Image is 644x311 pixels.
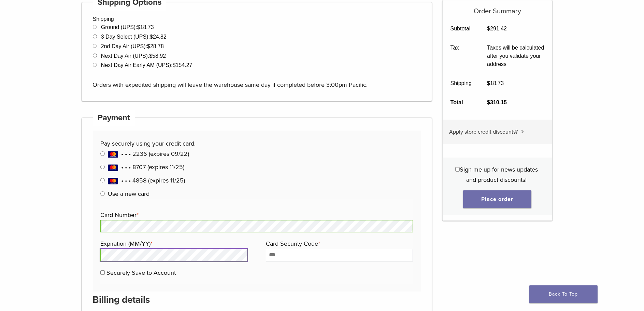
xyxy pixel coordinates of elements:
[100,210,411,220] label: Card Number
[101,43,164,49] label: 2nd Day Air (UPS):
[108,151,118,158] img: MasterCard
[173,62,176,68] span: $
[455,167,460,172] input: Sign me up for news updates and product discounts!
[449,129,518,135] span: Apply store credit discounts?
[487,80,490,86] span: $
[82,2,432,101] div: Shipping
[529,285,598,303] a: Back To Top
[443,19,480,38] th: Subtotal
[266,239,411,249] label: Card Security Code
[147,43,150,49] span: $
[487,26,507,31] bdi: 291.42
[173,62,192,68] bdi: 154.27
[108,150,189,158] span: • • • 2236 (expires 09/22)
[93,110,135,126] h4: Payment
[463,190,531,208] button: Place order
[108,190,149,198] label: Use a new card
[101,53,166,59] label: Next Day Air (UPS):
[443,38,480,74] th: Tax
[137,24,140,30] span: $
[108,164,118,171] img: MasterCard
[137,24,154,30] bdi: 18.73
[108,177,185,184] span: • • • 4858 (expires 11/25)
[101,62,192,68] label: Next Day Air Early AM (UPS):
[149,53,166,59] bdi: 58.92
[480,38,552,74] td: Taxes will be calculated after you validate your address
[149,53,152,59] span: $
[100,138,413,149] p: Pay securely using your credit card.
[150,34,167,40] bdi: 24.82
[93,292,421,308] h3: Billing details
[521,130,524,133] img: caret.svg
[106,269,176,276] label: Securely Save to Account
[100,239,246,249] label: Expiration (MM/YY)
[108,163,184,171] span: • • • 8707 (expires 11/25)
[443,93,480,112] th: Total
[101,34,167,40] label: 3 Day Select (UPS):
[100,199,413,284] fieldset: Payment Info
[147,43,164,49] bdi: 28.78
[487,99,507,105] bdi: 310.15
[487,80,504,86] bdi: 18.73
[460,166,538,184] span: Sign me up for news updates and product discounts!
[487,26,490,31] span: $
[150,34,153,40] span: $
[443,0,552,15] h5: Order Summary
[93,69,421,90] p: Orders with expedited shipping will leave the warehouse same day if completed before 3:00pm Pacific.
[108,178,118,185] img: MasterCard
[101,24,154,30] label: Ground (UPS):
[443,74,480,93] th: Shipping
[487,99,490,105] span: $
